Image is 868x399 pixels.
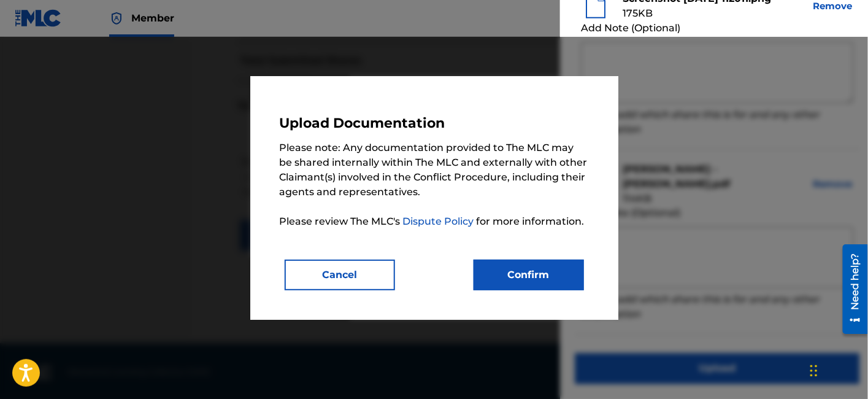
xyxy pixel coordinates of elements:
[810,352,818,389] div: Drag
[131,11,174,25] span: Member
[285,260,395,290] button: Cancel
[15,9,62,27] img: MLC Logo
[834,240,868,339] iframe: Resource Center
[109,11,124,26] img: Top Rightsholder
[280,141,589,229] p: Please note: Any documentation provided to The MLC may be shared internally within The MLC and ex...
[474,260,584,290] button: Confirm
[280,115,589,138] h3: Upload Documentation
[807,340,868,399] iframe: Chat Widget
[403,215,477,227] a: Dispute Policy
